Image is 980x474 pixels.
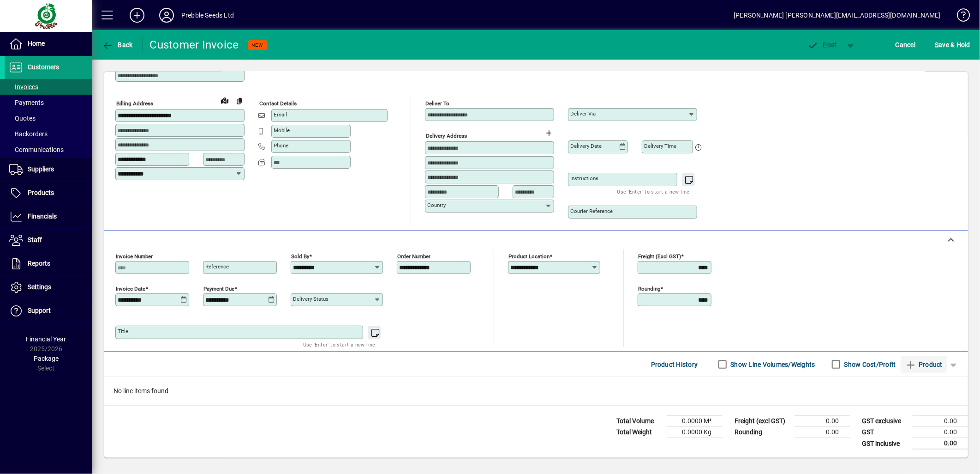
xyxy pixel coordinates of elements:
[896,37,916,52] span: Cancel
[612,416,667,427] td: Total Volume
[28,165,54,173] span: Suppliers
[150,37,239,52] div: Customer Invoice
[570,110,596,117] mat-label: Deliver via
[570,143,602,149] mat-label: Delivery date
[232,93,247,108] button: Copy to Delivery address
[9,146,64,153] span: Communications
[28,63,59,71] span: Customers
[730,427,795,438] td: Rounding
[28,283,51,291] span: Settings
[5,252,92,275] a: Reports
[205,263,229,270] mat-label: Reference
[28,189,54,196] span: Products
[644,143,676,149] mat-label: Delivery time
[181,8,234,23] div: Prebble Seeds Ltd
[9,130,48,138] span: Backorders
[570,208,613,214] mat-label: Courier Reference
[116,253,153,260] mat-label: Invoice number
[28,307,51,314] span: Support
[932,36,973,53] button: Save & Hold
[100,36,135,53] button: Back
[26,335,66,343] span: Financial Year
[274,111,287,118] mat-label: Email
[122,7,152,24] button: Add
[9,83,38,91] span: Invoices
[397,253,430,260] mat-label: Order number
[508,253,550,260] mat-label: Product location
[857,438,913,450] td: GST inclusive
[5,229,92,252] a: Staff
[291,253,309,260] mat-label: Sold by
[913,416,968,427] td: 0.00
[425,100,449,107] mat-label: Deliver To
[28,236,42,243] span: Staff
[667,427,723,438] td: 0.0000 Kg
[92,36,143,53] app-page-header-button: Back
[893,36,918,53] button: Cancel
[935,37,970,52] span: ave & Hold
[651,357,698,372] span: Product History
[857,427,913,438] td: GST
[638,286,660,292] mat-label: Rounding
[217,93,232,108] a: View on map
[303,339,376,350] mat-hint: Use 'Enter' to start a new line
[935,41,938,49] span: S
[734,8,941,23] div: [PERSON_NAME] [PERSON_NAME][EMAIL_ADDRESS][DOMAIN_NAME]
[795,427,850,438] td: 0.00
[274,127,290,134] mat-label: Mobile
[950,2,968,32] a: Knowledge Base
[802,36,842,53] button: Post
[118,328,128,334] mat-label: Title
[102,41,133,49] span: Back
[542,126,556,140] button: Choose address
[617,186,690,197] mat-hint: Use 'Enter' to start a new line
[570,175,598,182] mat-label: Instructions
[5,126,92,142] a: Backorders
[104,377,968,405] div: No line items found
[28,213,57,220] span: Financials
[5,158,92,181] a: Suppliers
[729,360,815,369] label: Show Line Volumes/Weights
[901,356,947,373] button: Product
[28,40,45,47] span: Home
[152,7,181,24] button: Profile
[5,110,92,126] a: Quotes
[5,32,92,55] a: Home
[913,427,968,438] td: 0.00
[5,182,92,205] a: Products
[730,416,795,427] td: Freight (excl GST)
[116,286,145,292] mat-label: Invoice date
[5,299,92,322] a: Support
[427,202,446,208] mat-label: Country
[5,95,92,110] a: Payments
[274,142,288,149] mat-label: Phone
[667,416,723,427] td: 0.0000 M³
[5,276,92,299] a: Settings
[823,41,827,49] span: P
[9,115,36,122] span: Quotes
[647,356,702,373] button: Product History
[905,357,943,372] span: Product
[843,360,896,369] label: Show Cost/Profit
[5,205,92,228] a: Financials
[5,142,92,158] a: Communications
[612,427,667,438] td: Total Weight
[807,41,837,49] span: ost
[857,416,913,427] td: GST exclusive
[5,79,92,95] a: Invoices
[913,438,968,450] td: 0.00
[9,99,44,106] span: Payments
[28,260,50,267] span: Reports
[252,42,263,48] span: NEW
[638,253,681,260] mat-label: Freight (excl GST)
[34,355,59,362] span: Package
[203,286,234,292] mat-label: Payment due
[795,416,850,427] td: 0.00
[293,296,329,302] mat-label: Delivery status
